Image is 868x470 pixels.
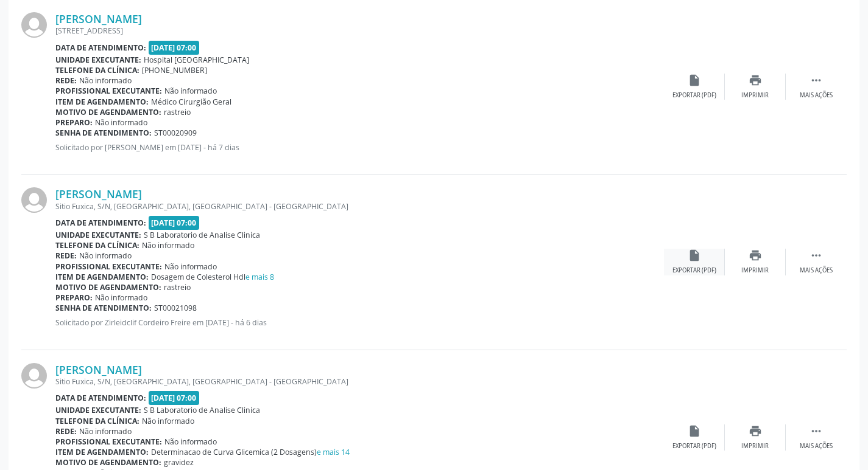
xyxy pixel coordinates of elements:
b: Profissional executante: [55,86,162,96]
div: Sitio Fuxica, S/N, [GEOGRAPHIC_DATA], [GEOGRAPHIC_DATA] - [GEOGRAPHIC_DATA] [55,376,664,387]
span: S B Laboratorio de Analise Clinica [144,405,260,415]
b: Senha de atendimento: [55,303,152,313]
span: Dosagem de Colesterol Hdl [151,272,274,282]
span: ST00020909 [154,128,197,138]
b: Telefone da clínica: [55,240,139,251]
b: Preparo: [55,117,93,128]
b: Rede: [55,251,77,261]
span: Hospital [GEOGRAPHIC_DATA] [144,55,249,65]
span: Não informado [95,292,147,303]
span: Não informado [79,426,132,437]
span: rastreio [164,282,191,292]
i: insert_drive_file [688,249,701,262]
span: [DATE] 07:00 [149,41,200,55]
span: Determinacao de Curva Glicemica (2 Dosagens) [151,447,350,457]
i: print [749,424,762,438]
b: Profissional executante: [55,261,162,272]
div: Exportar (PDF) [672,91,716,100]
div: Mais ações [800,91,833,100]
span: Médico Cirurgião Geral [151,97,231,107]
img: img [21,363,47,389]
i: print [749,74,762,87]
span: Não informado [164,261,217,272]
b: Data de atendimento: [55,218,146,228]
div: Imprimir [741,91,769,100]
i: insert_drive_file [688,74,701,87]
div: Mais ações [800,266,833,275]
i: print [749,249,762,262]
b: Motivo de agendamento: [55,282,161,292]
b: Profissional executante: [55,437,162,447]
span: rastreio [164,107,191,117]
a: [PERSON_NAME] [55,12,142,26]
b: Unidade executante: [55,405,141,415]
b: Preparo: [55,292,93,303]
span: S B Laboratorio de Analise Clinica [144,230,260,240]
p: Solicitado por [PERSON_NAME] em [DATE] - há 7 dias [55,142,664,153]
div: Imprimir [741,266,769,275]
i:  [810,74,823,87]
b: Data de atendimento: [55,43,146,53]
span: ST00021098 [154,303,197,313]
b: Senha de atendimento: [55,128,152,138]
b: Motivo de agendamento: [55,107,161,117]
div: Mais ações [800,442,833,451]
b: Telefone da clínica: [55,65,139,75]
img: img [21,187,47,213]
a: e mais 8 [245,272,274,282]
span: Não informado [79,75,132,86]
span: [DATE] 07:00 [149,391,200,405]
span: Não informado [142,416,194,426]
span: gravidez [164,457,194,468]
b: Rede: [55,426,77,437]
a: [PERSON_NAME] [55,363,142,376]
span: Não informado [164,86,217,96]
span: [DATE] 07:00 [149,216,200,230]
span: Não informado [142,240,194,251]
a: [PERSON_NAME] [55,187,142,201]
div: Sitio Fuxica, S/N, [GEOGRAPHIC_DATA], [GEOGRAPHIC_DATA] - [GEOGRAPHIC_DATA] [55,201,664,212]
i:  [810,249,823,262]
b: Item de agendamento: [55,272,149,282]
b: Telefone da clínica: [55,416,139,426]
b: Rede: [55,75,77,86]
div: [STREET_ADDRESS] [55,26,664,36]
i:  [810,424,823,438]
b: Item de agendamento: [55,97,149,107]
span: Não informado [95,117,147,128]
a: e mais 14 [317,447,350,457]
div: Exportar (PDF) [672,266,716,275]
div: Exportar (PDF) [672,442,716,451]
b: Unidade executante: [55,230,141,240]
b: Motivo de agendamento: [55,457,161,468]
span: Não informado [79,251,132,261]
span: [PHONE_NUMBER] [142,65,207,75]
i: insert_drive_file [688,424,701,438]
b: Unidade executante: [55,55,141,65]
p: Solicitado por Zirleidclif Cordeiro Freire em [DATE] - há 6 dias [55,317,664,328]
span: Não informado [164,437,217,447]
img: img [21,12,47,38]
b: Item de agendamento: [55,447,149,457]
b: Data de atendimento: [55,393,146,403]
div: Imprimir [741,442,769,451]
